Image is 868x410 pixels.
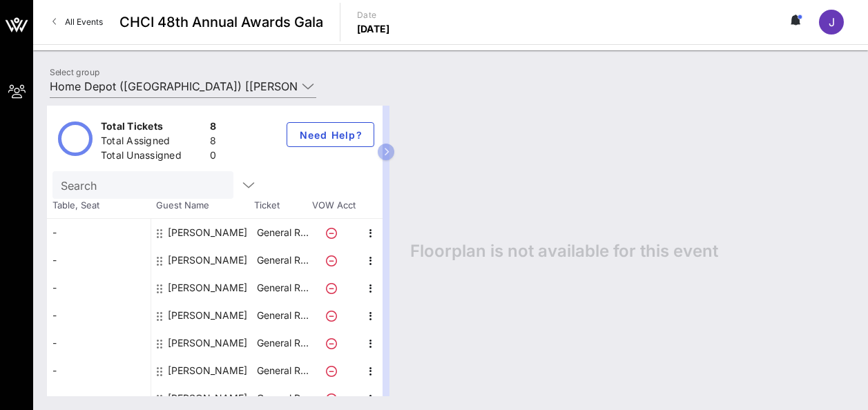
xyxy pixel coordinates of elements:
[829,15,835,29] span: J
[298,129,363,141] span: Need Help?
[168,246,247,274] div: Amber Yanez
[254,199,309,213] span: Ticket
[255,219,310,246] p: General R…
[168,329,247,357] div: Joshua Thomas
[101,148,204,166] div: Total Unassigned
[101,119,204,137] div: Total Tickets
[65,17,103,27] span: All Events
[119,12,323,32] span: CHCI 48th Annual Awards Gala
[309,199,358,213] span: VOW Acct
[168,219,247,246] div: Amalia Desir
[819,10,844,35] div: J
[410,241,718,262] span: Floorplan is not available for this event
[47,357,151,384] div: -
[255,329,310,357] p: General R…
[47,199,151,213] span: Table, Seat
[287,122,374,147] button: Need Help?
[47,329,151,357] div: -
[44,11,111,33] a: All Events
[168,302,247,329] div: Jose Montes de Oca
[47,274,151,302] div: -
[210,148,216,166] div: 0
[357,8,390,22] p: Date
[255,274,310,302] p: General R…
[47,302,151,329] div: -
[101,134,204,151] div: Total Assigned
[168,274,247,302] div: Brett Layson
[50,67,99,77] label: Select group
[151,199,254,213] span: Guest Name
[357,22,390,36] p: [DATE]
[255,357,310,384] p: General R…
[47,246,151,274] div: -
[47,219,151,246] div: -
[210,119,216,137] div: 8
[168,357,247,384] div: Julissa Chavez
[210,134,216,151] div: 8
[255,246,310,274] p: General R…
[255,302,310,329] p: General R…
